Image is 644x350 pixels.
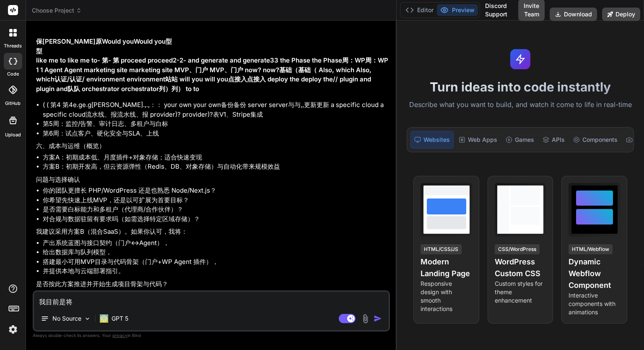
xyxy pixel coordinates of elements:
img: GPT 5 [100,314,108,323]
li: 方案B：初期开发高，但云资源弹性（Redis、DB、对象存储）与自动化带来规模效益 [43,162,388,172]
h2: 保[PERSON_NAME]原Would youWould you型 型 like me to like me to- 第- 第 proceed proceed2-2- and generate... [36,37,388,94]
p: Responsive design with smooth interactions [421,279,472,313]
h4: Modern Landing Page [421,256,472,279]
div: APIs [539,131,568,149]
div: CSS/WordPress [495,244,540,254]
label: Upload [5,131,21,138]
li: 对合规与数据驻留有要求吗（如需选择特定区域存储）？ [43,214,388,224]
p: 问题与选择确认 [36,175,388,185]
span: Choose Project [32,6,82,15]
img: attachment [361,314,370,324]
p: GPT 5 [112,314,128,323]
li: 是否需要白标能力和多租户（代理商/合作伙伴）？ [43,205,388,214]
img: icon [374,314,382,323]
span: privacy [112,333,127,338]
li: 你的团队更擅长 PHP/WordPress 还是也熟悉 Node/Next.js？ [43,186,388,196]
textarea: 我目前是将 [34,292,389,307]
li: 第5周：监控/告警、审计日志、多租户与白标 [43,119,388,129]
img: settings [6,322,20,337]
button: Editor [402,4,437,16]
label: code [7,71,19,78]
div: HTML/Webflow [569,244,613,254]
li: 第6周：试点客户、硬化安全与SLA、上线 [43,129,388,138]
button: Preview [437,4,478,16]
img: Pick Models [84,315,91,322]
label: threads [4,42,22,50]
p: Always double-check its answers. Your in Bind [33,332,390,340]
p: Describe what you want to build, and watch it come to life in real-time [402,99,639,110]
h1: Turn ideas into code instantly [402,79,639,94]
li: 你希望先快速上线MVP，还是以可扩展为首要目标？ [43,196,388,205]
p: Custom styles for theme enhancement [495,279,546,305]
p: Interactive components with animations [569,291,620,316]
p: No Source [52,314,81,323]
p: 六、成本与运维（概览） [36,141,388,151]
li: 产出系统蓝图与接口契约（门户↔Agent）， [43,238,388,248]
label: GitHub [5,100,21,107]
li: 并提供本地与云端部署指引。 [43,266,388,276]
li: 给出数据库与队列模型， [43,248,388,257]
button: Download [550,8,597,21]
li: 方案A：初期成本低、月度插件+对象存储；适合快速变现 [43,153,388,162]
div: Components [570,131,621,149]
h4: WordPress Custom CSS [495,256,546,279]
div: Games [502,131,538,149]
li: 搭建最小可用MVP目录与代码骨架（门户+WP Agent 插件）， [43,257,388,267]
p: 我建议采用方案B（混合SaaS）。如果你认可，我将： [36,227,388,237]
p: 是否按此方案推进并开始生成项目骨架与代码？ [36,279,388,289]
div: Web Apps [455,131,501,149]
div: Websites [410,131,454,149]
button: Deploy [602,8,640,21]
div: HTML/CSS/JS [421,244,462,254]
h4: Dynamic Webflow Component [569,256,620,291]
li: ( ( 第4 第4e.ge.g[PERSON_NAME].,.,：： your own your own备份备份 server server与与,,更新更新 a specific cloud a... [43,100,388,119]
